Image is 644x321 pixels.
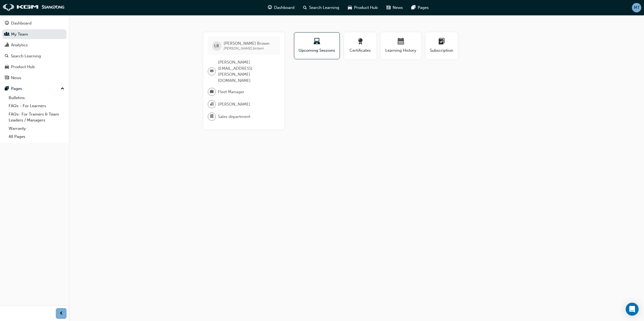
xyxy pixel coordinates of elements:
[430,47,454,54] span: Subscription
[632,3,641,12] button: MT
[344,32,376,59] button: Certificates
[382,2,407,13] a: news-iconNews
[218,59,276,83] span: [PERSON_NAME][EMAIL_ADDRESS][PERSON_NAME][DOMAIN_NAME]
[5,76,9,81] span: news-icon
[2,84,67,94] button: Pages
[348,47,372,54] span: Certificates
[634,5,640,11] span: MT
[348,4,352,11] span: car-icon
[11,53,41,59] div: Search Learning
[411,4,416,11] span: pages-icon
[314,38,320,46] span: laptop-icon
[418,5,429,11] span: Pages
[6,94,67,102] a: Bulletins
[2,51,67,61] a: Search Learning
[11,75,21,81] div: News
[626,303,639,316] div: Open Intercom Messenger
[6,110,67,124] a: FAQs- For Trainers & Team Leaders / Managers
[210,68,214,75] span: email-icon
[354,5,378,11] span: Product Hub
[5,32,9,37] span: people-icon
[268,4,272,11] span: guage-icon
[398,38,404,46] span: calendar-icon
[3,4,65,11] img: kgm
[386,4,390,11] span: news-icon
[2,40,67,50] a: Analytics
[210,88,214,95] span: briefcase-icon
[6,102,67,110] a: FAQs - For Learners
[299,2,344,13] a: search-iconSearch Learning
[2,73,67,83] a: News
[218,101,250,107] span: [PERSON_NAME]
[5,86,9,91] span: pages-icon
[214,43,219,49] span: LB
[210,101,214,108] span: organisation-icon
[6,124,67,133] a: Warranty
[59,310,63,317] span: prev-icon
[11,64,35,70] div: Product Hub
[2,18,67,28] a: Dashboard
[393,5,403,11] span: News
[407,2,433,13] a: pages-iconPages
[264,2,299,13] a: guage-iconDashboard
[303,4,307,11] span: search-icon
[61,85,64,92] span: up-icon
[218,114,250,120] span: Sales department
[11,42,28,48] div: Analytics
[224,46,264,51] span: [PERSON_NAME].brown
[11,20,32,26] div: Dashboard
[425,32,458,59] button: Subscription
[385,47,417,54] span: Learning History
[344,2,382,13] a: car-iconProduct Hub
[210,113,214,120] span: department-icon
[218,89,244,95] span: Fleet Manager
[224,41,269,46] span: [PERSON_NAME] Brown
[298,47,335,54] span: Upcoming Sessions
[5,65,9,69] span: car-icon
[5,54,9,59] span: search-icon
[309,5,339,11] span: Search Learning
[294,32,340,59] button: Upcoming Sessions
[2,29,67,39] a: My Team
[274,5,295,11] span: Dashboard
[381,32,421,59] button: Learning History
[5,43,9,48] span: chart-icon
[2,62,67,72] a: Product Hub
[2,17,67,84] button: DashboardMy TeamAnalyticsSearch LearningProduct HubNews
[11,86,22,92] div: Pages
[5,21,9,26] span: guage-icon
[357,38,363,46] span: award-icon
[6,132,67,141] a: All Pages
[438,38,445,46] span: learningplan-icon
